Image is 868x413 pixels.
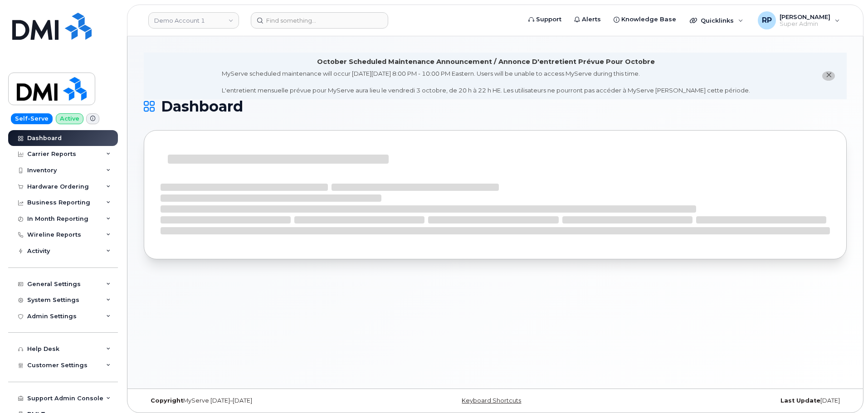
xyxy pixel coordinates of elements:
div: October Scheduled Maintenance Announcement / Annonce D'entretient Prévue Pour Octobre [317,57,655,67]
button: close notification [822,71,835,81]
strong: Copyright [151,397,183,404]
div: MyServe [DATE]–[DATE] [144,397,378,404]
span: Dashboard [161,100,243,113]
strong: Last Update [780,397,820,404]
div: [DATE] [612,397,847,404]
a: Keyboard Shortcuts [462,397,521,404]
div: MyServe scheduled maintenance will occur [DATE][DATE] 8:00 PM - 10:00 PM Eastern. Users will be u... [222,69,750,95]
